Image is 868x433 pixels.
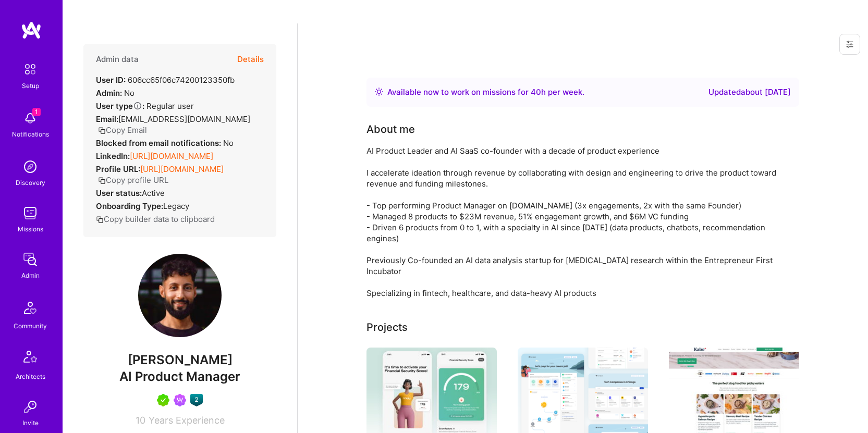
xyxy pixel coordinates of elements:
[98,177,106,184] i: icon Copy
[157,394,169,406] img: A.Teamer in Residence
[96,88,122,98] strong: Admin:
[14,320,47,331] div: Community
[20,249,41,270] img: admin teamwork
[21,270,40,281] div: Admin
[20,397,41,417] img: Invite
[22,80,39,91] div: Setup
[138,254,222,337] img: User Avatar
[130,151,213,161] a: [URL][DOMAIN_NAME]
[96,101,144,111] strong: User type :
[96,88,135,98] div: No
[18,346,43,371] img: Architects
[18,224,43,234] div: Missions
[96,75,126,85] strong: User ID:
[96,151,130,161] strong: LinkedIn:
[96,114,118,124] strong: Email:
[20,203,41,224] img: teamwork
[96,214,215,225] button: Copy builder data to clipboard
[96,164,140,174] strong: Profile URL:
[142,188,165,198] span: Active
[119,369,240,384] span: AI Product Manager
[708,86,791,98] div: Updated about [DATE]
[98,125,147,135] button: Copy Email
[96,55,139,64] h4: Admin data
[366,319,408,335] div: Projects
[96,138,223,148] strong: Blocked from email notifications:
[19,58,41,80] img: setup
[18,295,43,320] img: Community
[32,108,41,116] span: 1
[237,44,264,75] button: Details
[96,138,234,149] div: No
[96,216,104,224] i: icon Copy
[133,101,142,110] i: Help
[98,127,106,134] i: icon Copy
[163,201,189,211] span: legacy
[118,114,250,124] span: [EMAIL_ADDRESS][DOMAIN_NAME]
[16,371,45,382] div: Architects
[149,415,225,426] span: Years Experience
[174,394,186,406] img: Been on Mission
[366,145,784,299] div: AI Product Leader and AI SaaS co-founder with a decade of product experience I accelerate ideatio...
[20,156,41,177] img: discovery
[96,101,194,112] div: Regular user
[375,88,383,96] img: Availability
[96,188,142,198] strong: User status:
[21,21,42,40] img: logo
[136,415,145,426] span: 10
[98,175,168,185] button: Copy profile URL
[16,177,45,188] div: Discovery
[531,87,541,97] span: 40
[96,75,235,85] div: 606cc65f06c74200123350fb
[22,417,39,428] div: Invite
[12,129,49,140] div: Notifications
[83,352,276,368] span: [PERSON_NAME]
[96,201,163,211] strong: Onboarding Type:
[140,164,224,174] a: [URL][DOMAIN_NAME]
[387,86,584,98] div: Available now to work on missions for h per week .
[366,121,415,137] div: About me
[20,108,41,129] img: bell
